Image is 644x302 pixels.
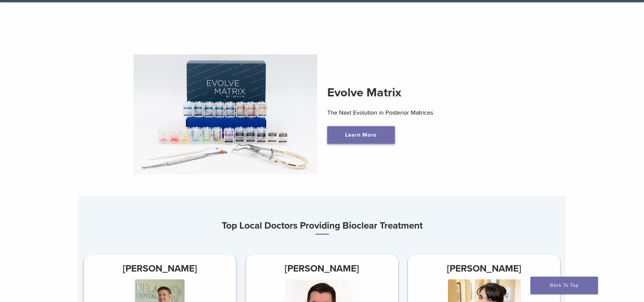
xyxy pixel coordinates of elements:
[530,277,598,294] a: Back To Top
[327,126,395,144] a: Learn More
[327,85,511,101] h2: Evolve Matrix
[134,54,317,174] img: Evolve Matrix
[408,260,560,277] h3: [PERSON_NAME]
[79,217,566,235] h3: Top Local Doctors Providing Bioclear Treatment
[84,260,236,277] h3: [PERSON_NAME]
[246,260,398,277] h3: [PERSON_NAME]
[327,108,511,118] p: The Next Evolution in Posterior Matrices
